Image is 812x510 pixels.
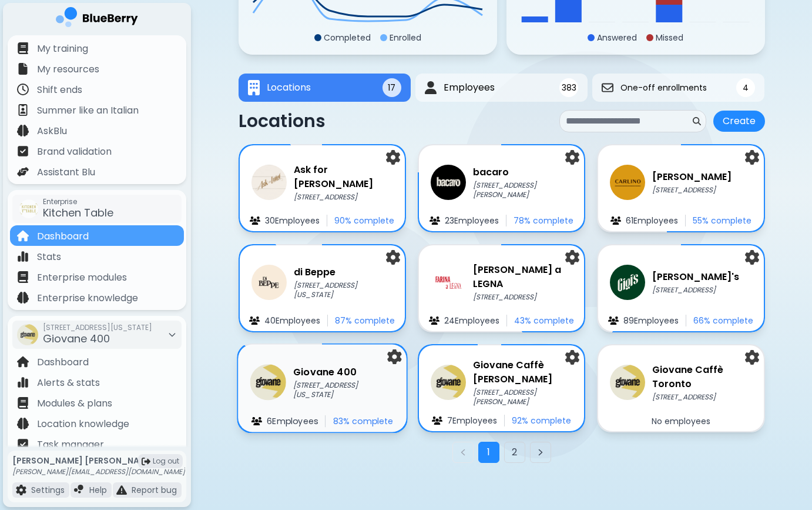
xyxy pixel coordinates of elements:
p: [STREET_ADDRESS] [294,192,393,202]
p: 24 Employee s [444,315,499,326]
p: Help [89,485,107,495]
img: file icon [17,63,29,75]
img: company logo [56,7,138,31]
p: 87 % complete [335,315,395,326]
img: company thumbnail [431,165,466,200]
img: settings [386,250,400,265]
p: My training [37,42,88,56]
p: Locations [239,111,326,132]
img: file icon [17,125,29,136]
img: file icon [17,145,29,157]
img: Locations [248,80,260,96]
p: 89 Employee s [623,315,679,326]
p: Shift ends [37,83,82,97]
p: No employees [652,416,710,426]
img: Employees [425,81,437,95]
img: settings [745,250,759,265]
p: Dashboard [37,355,89,369]
p: [STREET_ADDRESS] [652,285,739,295]
h3: Giovane 400 [293,365,395,379]
img: settings [745,150,759,165]
p: Answered [597,32,637,43]
span: Log out [153,456,179,466]
p: 6 Employee s [267,416,318,426]
h3: Giovane Caffè Toronto [652,363,751,391]
img: file icon [17,271,29,283]
p: 40 Employee s [264,315,320,326]
p: 83 % complete [333,416,393,426]
img: file icon [429,316,439,325]
span: Giovane 400 [43,331,110,346]
p: Completed [324,32,371,43]
span: 383 [562,82,576,93]
p: 90 % complete [334,215,394,226]
span: One-off enrollments [620,82,707,93]
p: Assistant Blu [37,165,95,179]
p: [STREET_ADDRESS][PERSON_NAME] [473,388,572,406]
img: search icon [693,117,701,125]
p: [STREET_ADDRESS] [652,185,732,195]
img: company thumbnail [250,364,286,400]
img: settings [565,250,579,265]
img: file icon [17,230,29,242]
h3: [PERSON_NAME] a LEGNA [473,263,572,291]
h3: Ask for [PERSON_NAME] [294,163,393,191]
img: file icon [17,376,29,388]
button: Next page [530,442,551,463]
img: file icon [249,316,260,325]
p: Settings [31,485,65,495]
span: [STREET_ADDRESS][US_STATE] [43,323,152,332]
img: file icon [17,438,29,450]
img: settings [745,350,759,365]
p: [PERSON_NAME] [PERSON_NAME] [12,455,185,466]
img: file icon [432,416,442,425]
p: Dashboard [37,229,89,244]
img: file icon [17,104,29,116]
img: company thumbnail [610,265,645,300]
p: Location knowledge [37,417,129,431]
p: Stats [37,250,61,264]
p: [PERSON_NAME][EMAIL_ADDRESS][DOMAIN_NAME] [12,467,185,476]
button: Create [713,111,765,132]
img: file icon [17,356,29,368]
span: 4 [743,82,749,93]
img: company thumbnail [251,265,287,300]
img: file icon [17,292,29,304]
h3: [PERSON_NAME] [652,170,732,184]
p: Alerts & stats [37,376,100,390]
img: company thumbnail [610,165,645,200]
span: Locations [267,81,311,95]
p: Brand validation [37,145,112,159]
button: Go to page 2 [504,442,525,463]
p: Missed [656,32,683,43]
button: One-off enrollmentsOne-off enrollments4 [592,74,764,102]
span: Enterprise [43,197,113,206]
img: One-off enrollments [602,82,613,94]
img: company thumbnail [19,199,38,218]
h3: [PERSON_NAME]'s [652,270,739,284]
p: 92 % complete [512,415,571,426]
img: file icon [116,485,127,495]
button: Go to page 1 [478,442,499,463]
p: 66 % complete [693,315,753,326]
p: [STREET_ADDRESS][US_STATE] [293,381,395,400]
img: file icon [608,316,619,325]
span: Employees [444,81,495,95]
img: logout [142,457,150,466]
img: file icon [17,42,29,54]
p: 30 Employee s [265,215,320,226]
p: 55 % complete [693,215,751,226]
h3: bacaro [473,165,572,179]
img: file icon [250,216,260,225]
img: settings [387,349,401,365]
img: file icon [74,485,85,495]
p: [STREET_ADDRESS] [473,292,572,302]
img: company thumbnail [17,324,38,345]
p: Task manager [37,438,104,452]
button: LocationsLocations17 [239,74,411,102]
p: Enrolled [390,32,421,43]
p: Modules & plans [37,396,112,411]
h3: Giovane Caffè [PERSON_NAME] [473,358,572,386]
img: settings [565,150,579,165]
p: [STREET_ADDRESS][US_STATE] [294,281,393,299]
